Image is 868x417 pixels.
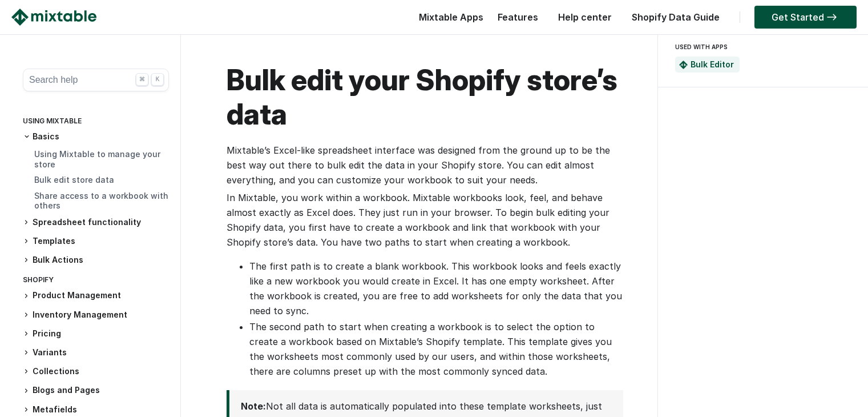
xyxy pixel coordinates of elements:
[754,6,857,29] a: Get Started
[241,400,266,412] strong: Note:
[34,191,168,211] a: Share access to a workbook with others
[249,319,623,379] li: The second path to start when creating a workbook is to select the option to create a workbook ba...
[492,11,544,23] a: Features
[23,235,169,247] h3: Templates
[552,11,617,23] a: Help center
[227,190,623,250] p: In Mixtable, you work within a workbook. Mixtable workbooks look, feel, and behave almost exactly...
[249,259,623,318] li: The first path is to create a blank workbook. This workbook looks and feels exactly like a new wo...
[23,328,169,340] h3: Pricing
[151,73,164,86] div: K
[23,216,169,228] h3: Spreadsheet functionality
[824,14,839,21] img: arrow-right.svg
[34,175,114,185] a: Bulk edit store data
[23,290,169,302] h3: Product Management
[23,131,169,142] h3: Basics
[413,9,483,31] div: Mixtable Apps
[23,366,169,378] h3: Collections
[23,309,169,321] h3: Inventory Management
[227,143,623,187] p: Mixtable’s Excel-like spreadsheet interface was designed from the ground up to be the best way ou...
[675,40,846,54] div: USED WITH APPS
[626,11,725,23] a: Shopify Data Guide
[23,69,169,91] button: Search help ⌘ K
[23,347,169,359] h3: Variants
[34,149,160,169] a: Using Mixtable to manage your store
[23,384,169,396] h3: Blogs and Pages
[679,61,688,69] img: Mixtable Spreadsheet Bulk Editor App
[691,59,734,69] a: Bulk Editor
[136,73,148,86] div: ⌘
[11,9,96,26] img: Mixtable logo
[23,273,169,290] div: Shopify
[23,114,169,131] div: Using Mixtable
[23,254,169,266] h3: Bulk Actions
[227,63,623,131] h1: Bulk edit your Shopify store’s data
[23,404,169,416] h3: Metafields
